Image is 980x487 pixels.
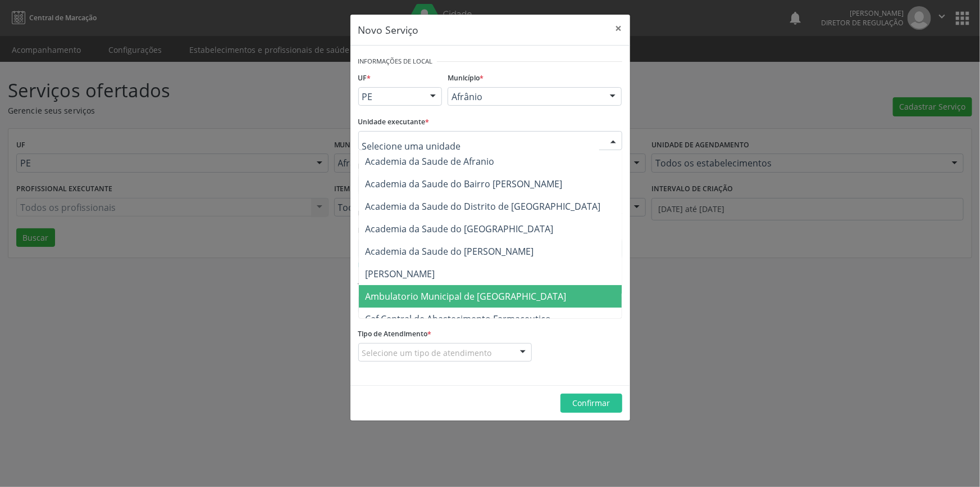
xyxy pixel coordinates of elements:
[366,245,534,258] span: Academia da Saude do [PERSON_NAME]
[448,70,484,87] label: Município
[366,178,563,190] span: Academia da Saude do Bairro [PERSON_NAME]
[608,15,630,42] button: Close
[366,200,601,213] span: Academia da Saude do Distrito de [GEOGRAPHIC_DATA]
[572,398,610,408] span: Confirmar
[362,347,492,359] span: Selecione um tipo de atendimento
[358,22,419,37] h5: Novo Serviço
[366,223,554,235] span: Academia da Saude do [GEOGRAPHIC_DATA]
[358,114,430,131] label: Unidade executante
[362,91,420,102] span: PE
[366,155,495,168] span: Academia da Saude de Afranio
[366,268,435,280] span: [PERSON_NAME]
[452,91,599,102] span: Afrânio
[358,57,433,66] small: Informações de Local
[366,313,551,325] span: Caf Central de Abastecimento Farmaceutico
[560,394,622,413] button: Confirmar
[358,70,371,87] label: UF
[362,135,599,157] input: Selecione uma unidade
[358,326,432,343] label: Tipo de Atendimento
[366,290,567,303] span: Ambulatorio Municipal de [GEOGRAPHIC_DATA]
